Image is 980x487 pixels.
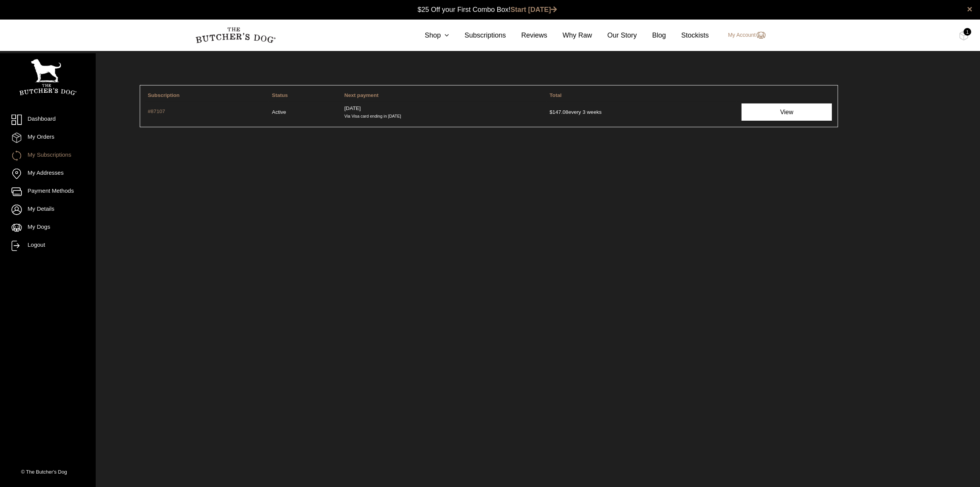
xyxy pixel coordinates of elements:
span: Total [550,92,562,98]
a: Reviews [506,30,547,41]
span: Next payment [345,92,379,98]
a: My Account [720,31,766,40]
a: Payment Methods [11,187,84,197]
a: Our Story [592,30,637,41]
a: My Orders [11,133,84,143]
a: Subscriptions [449,30,506,41]
a: Shop [409,30,449,41]
a: My Dogs [11,223,84,233]
span: Status [272,92,288,98]
span: $ [550,109,553,115]
td: every 3 weeks [547,102,736,122]
span: Subscription [148,92,180,98]
a: close [967,5,972,14]
a: Dashboard [11,115,84,125]
a: My Subscriptions [11,151,84,161]
div: 1 [964,28,971,36]
a: Stockists [666,30,709,41]
span: 147.08 [550,109,568,115]
a: Start [DATE] [511,6,557,13]
td: Active [269,102,340,122]
a: Blog [637,30,666,41]
a: My Details [11,205,84,215]
img: TBD_Portrait_Logo_White.png [19,59,77,95]
a: #87107 [148,108,265,116]
a: View [742,103,832,121]
img: TBD_Cart-Full.png [959,31,969,41]
small: Via Visa card ending in [DATE] [345,114,401,118]
td: [DATE] [341,102,546,122]
a: My Addresses [11,169,84,179]
a: Why Raw [547,30,592,41]
a: Logout [11,241,84,251]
